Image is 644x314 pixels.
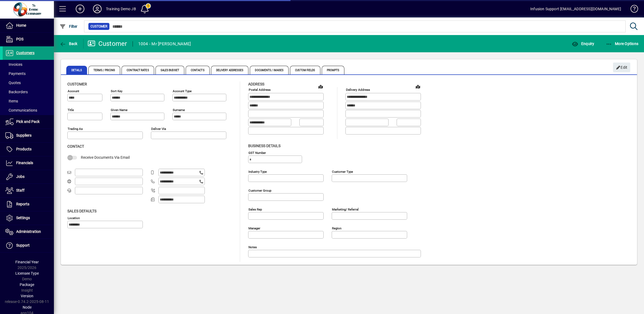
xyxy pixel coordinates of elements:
[248,151,266,154] mat-label: GST Number
[3,87,54,96] a: Backorders
[60,42,78,46] span: Back
[66,66,87,74] span: Details
[16,202,29,206] span: Reports
[3,239,54,252] a: Support
[5,81,21,85] span: Quotes
[3,211,54,225] a: Settings
[626,1,637,19] a: Knowledge Base
[91,24,107,29] span: Customer
[5,108,37,112] span: Communications
[570,39,595,49] button: Enquiry
[248,144,281,148] span: Business details
[106,5,136,13] div: Training Demo JB
[16,37,23,41] span: POS
[15,260,39,264] span: Financial Year
[88,66,120,74] span: Terms / Pricing
[16,133,32,137] span: Suppliers
[248,245,257,249] mat-label: Notes
[248,82,264,86] span: Address
[3,78,54,87] a: Quotes
[16,174,25,179] span: Jobs
[173,89,192,93] mat-label: Account Type
[616,63,628,72] span: Edit
[67,209,96,213] span: Sales defaults
[332,207,359,211] mat-label: Marketing/ Referral
[68,108,74,112] mat-label: Title
[20,282,34,287] span: Package
[16,243,30,247] span: Support
[23,305,32,309] span: Node
[332,226,341,230] mat-label: Region
[3,69,54,78] a: Payments
[67,144,84,149] span: Contact
[89,4,106,14] button: Profile
[16,119,40,124] span: Pick and Pack
[58,22,79,31] button: Filter
[316,82,325,91] a: View on map
[151,127,166,131] mat-label: Deliver via
[60,24,78,29] span: Filter
[16,216,30,220] span: Settings
[71,4,89,14] button: Add
[68,216,80,220] mat-label: Location
[16,23,26,27] span: Home
[322,66,345,74] span: Prompts
[173,108,185,112] mat-label: Surname
[16,229,41,234] span: Administration
[3,198,54,211] a: Reports
[81,155,130,160] span: Receive Documents Via Email
[3,106,54,115] a: Communications
[248,188,271,192] mat-label: Customer group
[5,62,22,67] span: Invoices
[16,147,32,151] span: Products
[111,89,122,93] mat-label: Sort key
[606,42,639,46] span: More Options
[122,66,154,74] span: Contract Rates
[248,226,260,230] mat-label: Manager
[3,156,54,170] a: Financials
[3,143,54,156] a: Products
[21,294,33,298] span: Version
[3,184,54,197] a: Staff
[248,170,267,173] mat-label: Industry type
[3,129,54,142] a: Suppliers
[67,82,87,86] span: Customer
[3,225,54,239] a: Administration
[54,39,84,49] app-page-header-button: Back
[15,271,39,275] span: Licensee Type
[3,96,54,106] a: Items
[332,170,353,173] mat-label: Customer type
[3,33,54,46] a: POS
[138,40,191,48] div: 1004 - Mr [PERSON_NAME]
[5,99,18,103] span: Items
[58,39,79,49] button: Back
[186,66,210,74] span: Contacts
[3,170,54,184] a: Jobs
[248,207,262,211] mat-label: Sales rep
[3,19,54,32] a: Home
[3,115,54,129] a: Pick and Pack
[68,89,79,93] mat-label: Account
[16,51,34,55] span: Customers
[414,82,422,91] a: View on map
[211,66,249,74] span: Delivery Addresses
[604,39,640,49] button: More Options
[155,66,184,74] span: Sales Budget
[5,90,28,94] span: Backorders
[613,63,630,72] button: Edit
[572,42,594,46] span: Enquiry
[111,108,127,112] mat-label: Given name
[5,71,26,76] span: Payments
[16,161,33,165] span: Financials
[530,5,621,13] div: Infusion Support [EMAIL_ADDRESS][DOMAIN_NAME]
[250,66,289,74] span: Documents / Images
[16,188,25,192] span: Staff
[290,66,320,74] span: Custom Fields
[3,60,54,69] a: Invoices
[88,39,127,48] div: Customer
[68,127,83,131] mat-label: Trading as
